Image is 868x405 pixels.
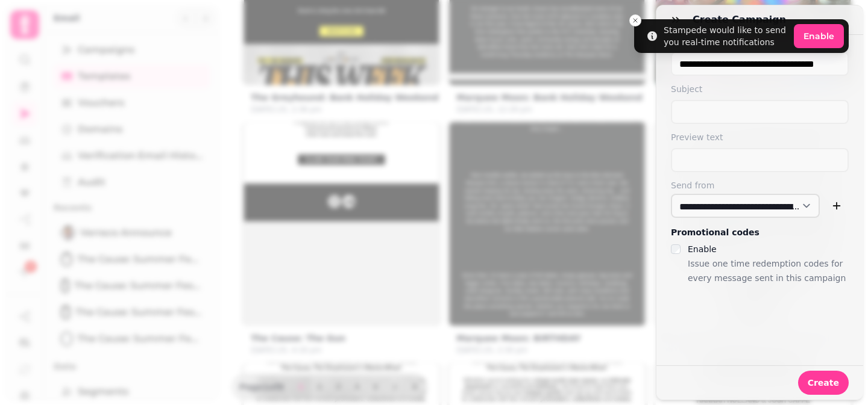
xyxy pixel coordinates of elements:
[671,225,759,240] legend: Promotional codes
[671,83,849,95] label: Subject
[688,244,717,254] label: Enable
[671,179,849,191] label: Send from
[671,35,849,47] label: Campaign Name
[808,379,839,387] span: Create
[798,371,849,395] button: Create
[693,13,791,27] h3: Create campaign
[671,131,849,143] label: Preview text
[688,256,849,285] p: Issue one time redemption codes for every message sent in this campaign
